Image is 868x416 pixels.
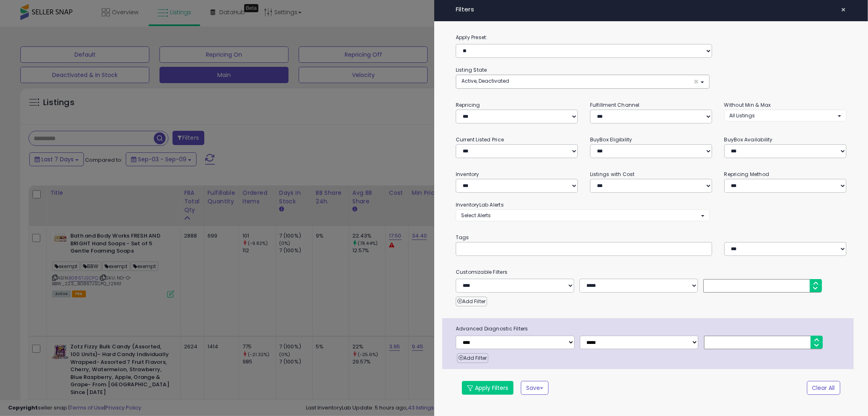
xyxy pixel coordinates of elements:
small: Listings with Cost [590,171,635,178]
span: All Listings [730,112,755,119]
button: Apply Filters [462,381,514,395]
button: × [838,4,850,15]
span: Select Alerts [461,212,491,219]
small: Repricing [456,101,480,108]
button: Add Filter [456,297,487,306]
button: Active, Deactivated × [456,75,709,88]
button: Select Alerts [456,209,710,221]
small: Current Listed Price [456,136,504,143]
span: × [841,4,846,15]
small: Without Min & Max [724,101,771,108]
label: Apply Preset: [450,33,853,42]
small: BuyBox Availability [724,136,773,143]
small: Fulfillment Channel [590,101,640,108]
button: All Listings [724,110,846,121]
button: Add Filter [457,353,488,363]
small: BuyBox Eligibility [590,136,632,143]
small: Repricing Method [724,171,770,178]
small: Inventory [456,171,479,178]
small: Tags [450,233,853,242]
span: × [694,77,699,86]
button: Clear All [807,381,840,395]
small: Listing State [456,66,487,73]
span: Active, Deactivated [461,77,509,84]
small: Customizable Filters [450,268,853,277]
span: Advanced Diagnostic Filters [450,324,854,333]
small: InventoryLab Alerts [456,201,504,208]
button: Save [521,381,549,395]
h4: Filters [456,6,846,13]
